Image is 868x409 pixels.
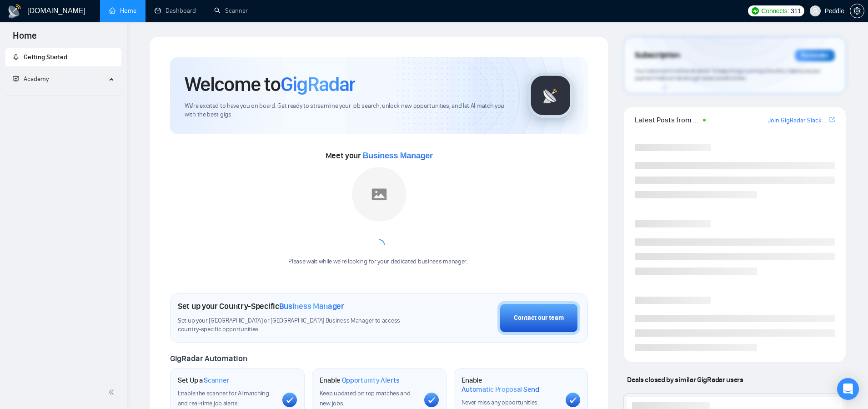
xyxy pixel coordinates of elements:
[850,7,864,15] a: setting
[279,301,344,311] span: Business Manager
[635,114,700,126] span: Latest Posts from the GigRadar Community
[795,50,835,61] div: Reminder
[185,102,513,119] span: We're excited to have you on board. Get ready to streamline your job search, unlock new opportuni...
[178,389,269,407] span: Enable the scanner for AI matching and real-time job alerts.
[837,378,859,400] div: Open Intercom Messenger
[752,7,759,15] img: upwork-logo.png
[850,4,864,18] button: setting
[109,7,136,15] a: homeHome
[178,317,419,334] span: Set up your [GEOGRAPHIC_DATA] or [GEOGRAPHIC_DATA] Business Manager to access country-specific op...
[768,116,828,126] a: Join GigRadar Slack Community
[13,54,19,60] span: rocket
[170,353,247,364] span: GigRadar Automation
[829,116,835,124] a: export
[791,6,801,16] span: 311
[326,151,433,161] span: Meet your
[374,239,385,250] span: loading
[462,385,539,394] span: Automatic Proposal Send
[514,313,564,323] div: Contact our team
[214,7,248,15] a: searchScanner
[320,389,411,407] span: Keep updated on top matches and new jobs.
[24,53,67,61] span: Getting Started
[462,376,559,394] h1: Enable
[178,376,229,385] h1: Set Up a
[352,167,406,222] img: placeholder.png
[5,29,44,48] span: Home
[363,151,433,160] span: Business Manager
[829,116,835,123] span: export
[623,372,747,388] span: Deals closed by similar GigRadar users
[497,301,580,335] button: Contact our team
[5,92,121,98] li: Academy Homepage
[283,258,475,266] div: Please wait while we're looking for your dedicated business manager...
[635,67,820,82] span: Your subscription will be renewed. To keep things running smoothly, make sure your payment method...
[185,72,355,96] h1: Welcome to
[462,399,539,406] span: Never miss any opportunities.
[108,388,117,397] span: double-left
[7,4,22,19] img: logo
[5,48,121,66] li: Getting Started
[13,76,19,82] span: fund-projection-screen
[635,48,680,63] span: Subscription
[24,75,49,83] span: Academy
[204,376,229,385] span: Scanner
[762,6,789,16] span: Connects:
[342,376,400,385] span: Opportunity Alerts
[528,73,573,118] img: gigradar-logo.png
[155,7,196,15] a: dashboardDashboard
[13,75,49,83] span: Academy
[281,72,355,96] span: GigRadar
[178,301,344,311] h1: Set up your Country-Specific
[812,8,818,14] span: user
[320,376,400,385] h1: Enable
